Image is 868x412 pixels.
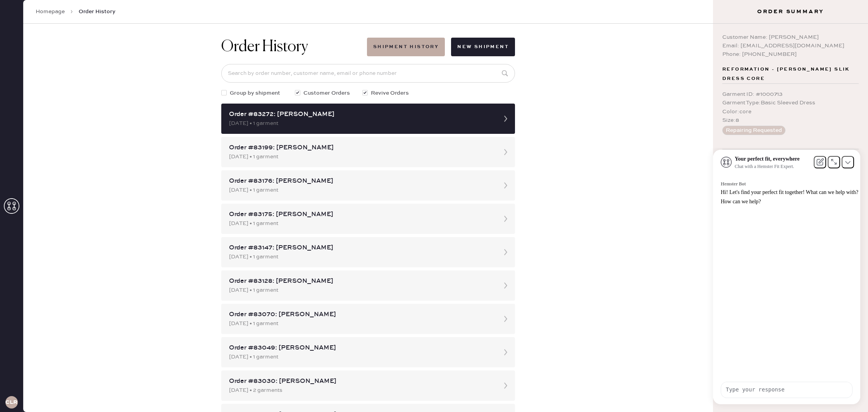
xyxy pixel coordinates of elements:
[229,310,493,319] div: Order #83070: [PERSON_NAME]
[221,38,308,56] h1: Order History
[303,89,350,97] span: Customer Orders
[722,33,859,42] div: Customer Name: [PERSON_NAME]
[229,277,493,286] div: Order #83128: [PERSON_NAME]
[221,64,515,83] input: Search by order number, customer name, email or phone number
[722,116,859,125] div: Size : 8
[722,65,859,83] span: Reformation - [PERSON_NAME] slik dress core
[229,210,493,219] div: Order #83175: [PERSON_NAME]
[722,126,785,135] button: Repairing Requested
[36,8,65,16] a: Homepage
[722,90,859,99] div: Garment ID : # 1000713
[229,319,493,328] div: [DATE] • 1 garment
[229,119,493,128] div: [DATE] • 1 garment
[713,8,868,16] h3: Order Summary
[230,89,280,97] span: Group by shipment
[229,110,493,119] div: Order #83272: [PERSON_NAME]
[704,148,868,412] iframe: Front Chat
[229,152,493,161] div: [DATE] • 1 garment
[229,219,493,228] div: [DATE] • 1 garment
[229,186,493,194] div: [DATE] • 1 garment
[722,107,859,116] div: Color : core
[722,42,859,50] div: Email: [EMAIL_ADDRESS][DOMAIN_NAME]
[229,386,493,395] div: [DATE] • 2 garments
[722,50,859,59] div: Phone: [PHONE_NUMBER]
[451,38,515,56] button: New Shipment
[229,353,493,361] div: [DATE] • 1 garment
[229,343,493,353] div: Order #83049: [PERSON_NAME]
[229,286,493,294] div: [DATE] • 1 garment
[722,99,859,107] div: Garment Type : Basic Sleeved Dress
[229,143,493,152] div: Order #83199: [PERSON_NAME]
[371,89,409,97] span: Revive Orders
[367,38,445,56] button: Shipment History
[229,243,493,253] div: Order #83147: [PERSON_NAME]
[79,8,115,16] span: Order History
[229,253,493,261] div: [DATE] • 1 garment
[5,400,17,405] h3: CLR
[229,377,493,386] div: Order #83030: [PERSON_NAME]
[229,177,493,186] div: Order #83176: [PERSON_NAME]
